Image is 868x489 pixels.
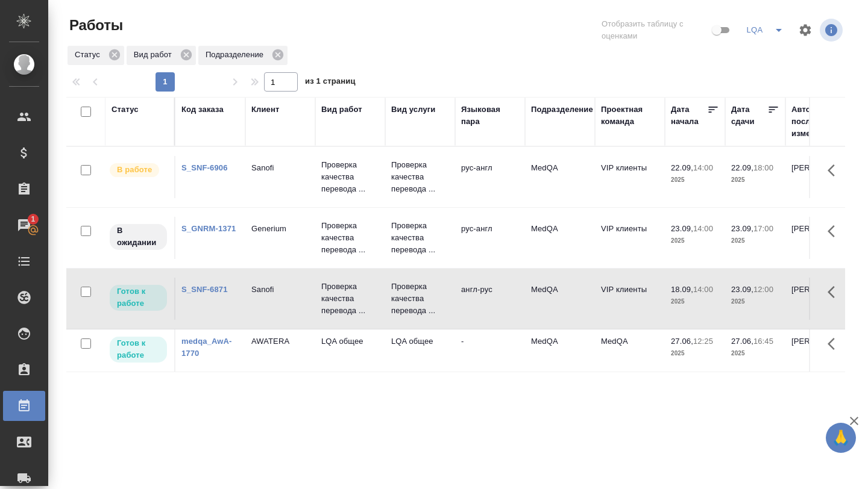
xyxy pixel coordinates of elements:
[731,235,779,247] p: 2025
[117,225,160,249] p: В ожидании
[455,329,525,372] td: -
[693,163,713,172] p: 14:00
[753,337,773,346] p: 16:45
[108,284,168,312] div: Исполнитель может приступить к работе
[391,220,449,256] p: Проверка качества перевода ...
[826,423,856,453] button: 🙏
[391,335,449,347] p: LQA общее
[731,285,753,294] p: 23.09,
[731,224,753,233] p: 23.09,
[731,174,779,186] p: 2025
[602,18,709,42] span: Отобразить таблицу с оценками
[181,163,228,172] a: S_SNF-6906
[305,74,356,92] span: из 1 страниц
[671,285,693,294] p: 18.09,
[181,104,224,116] div: Код заказа
[820,19,845,42] span: Посмотреть информацию
[321,220,379,256] p: Проверка качества перевода ...
[785,278,855,320] td: [PERSON_NAME]
[321,159,379,195] p: Проверка качества перевода ...
[785,217,855,259] td: [PERSON_NAME]
[461,104,519,128] div: Языковая пара
[820,278,849,307] button: Здесь прячутся важные кнопки
[693,337,713,346] p: 12:25
[753,285,773,294] p: 12:00
[595,278,665,320] td: VIP клиенты
[671,235,719,247] p: 2025
[671,163,693,172] p: 22.09,
[321,281,379,317] p: Проверка качества перевода ...
[66,16,123,35] span: Работы
[391,104,436,116] div: Вид услуги
[831,425,851,450] span: 🙏
[731,337,753,346] p: 27.06,
[24,213,42,225] span: 1
[671,337,693,346] p: 27.06,
[117,337,160,361] p: Готов к работе
[671,224,693,233] p: 23.09,
[181,224,236,233] a: S_GNRM-1371
[181,285,228,294] a: S_SNF-6871
[525,156,595,198] td: MedQA
[531,104,593,116] div: Подразделение
[820,156,849,185] button: Здесь прячутся важные кнопки
[791,104,849,140] div: Автор последнего изменения
[671,347,719,360] p: 2025
[251,284,309,296] p: Sanofi
[753,224,773,233] p: 17:00
[206,49,268,61] p: Подразделение
[181,337,232,358] a: medqa_AwA-1770
[321,104,362,116] div: Вид работ
[791,16,820,45] span: Настроить таблицу
[112,104,139,116] div: Статус
[251,104,279,116] div: Клиент
[3,210,45,240] a: 1
[731,347,779,360] p: 2025
[108,162,168,178] div: Исполнитель выполняет работу
[525,329,595,372] td: MedQA
[601,104,659,128] div: Проектная команда
[198,46,288,65] div: Подразделение
[785,329,855,372] td: [PERSON_NAME]
[820,217,849,246] button: Здесь прячутся важные кнопки
[693,224,713,233] p: 14:00
[671,104,707,128] div: Дата начала
[595,329,665,372] td: MedQA
[321,335,379,347] p: LQA общее
[251,162,309,174] p: Sanofi
[731,104,767,128] div: Дата сдачи
[127,46,196,65] div: Вид работ
[391,159,449,195] p: Проверка качества перевода ...
[75,49,104,61] p: Статус
[108,335,168,364] div: Исполнитель может приступить к работе
[743,20,791,40] div: split button
[753,163,773,172] p: 18:00
[820,329,849,358] button: Здесь прячутся важные кнопки
[108,223,168,251] div: Исполнитель назначен, приступать к работе пока рано
[731,163,753,172] p: 22.09,
[391,281,449,317] p: Проверка качества перевода ...
[68,46,124,65] div: Статус
[671,296,719,308] p: 2025
[251,335,309,347] p: AWATERA
[785,156,855,198] td: [PERSON_NAME]
[693,285,713,294] p: 14:00
[525,278,595,320] td: MedQA
[595,156,665,198] td: VIP клиенты
[117,285,160,310] p: Готов к работе
[525,217,595,259] td: MedQA
[117,164,152,176] p: В работе
[251,223,309,235] p: Generium
[455,156,525,198] td: рус-англ
[731,296,779,308] p: 2025
[134,49,176,61] p: Вид работ
[595,217,665,259] td: VIP клиенты
[455,278,525,320] td: англ-рус
[671,174,719,186] p: 2025
[455,217,525,259] td: рус-англ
